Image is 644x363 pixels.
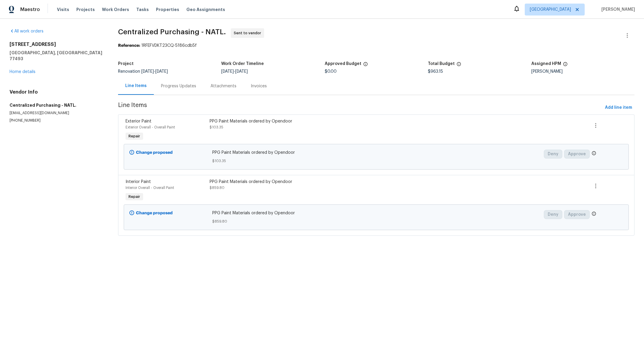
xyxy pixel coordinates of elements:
button: Approve [564,210,590,219]
span: Line Items [118,102,603,113]
span: The total cost of line items that have been approved by both Opendoor and the Trade Partner. This... [363,62,368,69]
div: Line Items [125,83,147,89]
span: [DATE] [221,69,234,74]
div: Invoices [251,83,267,89]
h4: Vendor Info [10,89,104,95]
span: PPG Paint Materials ordered by Opendoor [212,210,540,216]
span: Only a market manager or an area construction manager can approve [592,211,596,218]
span: [DATE] [235,69,248,74]
span: Interior Paint [126,180,151,184]
span: Add line item [605,104,632,111]
span: Visits [57,7,69,13]
span: [DATE] [155,69,168,74]
span: - [141,69,168,74]
span: [DATE] [141,69,154,74]
h5: [GEOGRAPHIC_DATA], [GEOGRAPHIC_DATA] 77493 [10,50,104,62]
b: Reference: [118,44,140,48]
span: Repair [126,194,143,200]
h5: Total Budget [428,62,455,66]
h5: Project [118,62,134,66]
b: Change proposed [136,211,173,215]
div: PPG Paint Materials ordered by Opendoor [210,179,417,185]
p: [PHONE_NUMBER] [10,118,104,123]
div: 1RFEFVDKT23CQ-5186cdb5f [118,43,634,49]
span: Maestro [20,7,40,13]
span: $859.80 [210,186,225,190]
span: $859.80 [212,218,540,224]
span: - [221,69,248,74]
span: Properties [156,7,179,13]
div: [PERSON_NAME] [531,69,634,74]
div: PPG Paint Materials ordered by Opendoor [210,118,417,124]
button: Approve [564,150,590,159]
span: $0.00 [325,69,337,74]
span: Geo Assignments [186,7,225,13]
a: Home details [10,70,35,74]
h5: Approved Budget [325,62,361,66]
span: Interior Overall - Overall Paint [126,186,174,190]
span: [GEOGRAPHIC_DATA] [530,7,571,13]
span: Exterior Overall - Overall Paint [126,125,175,129]
div: Progress Updates [161,83,196,89]
h2: [STREET_ADDRESS] [10,41,104,47]
span: $103.35 [212,158,540,164]
span: Exterior Paint [126,119,151,123]
b: Change proposed [136,151,173,155]
span: Only a market manager or an area construction manager can approve [592,151,596,157]
span: Repair [126,133,143,139]
button: Add line item [603,102,634,113]
button: Deny [544,150,562,159]
a: All work orders [10,29,44,33]
span: Sent to vendor [234,30,264,36]
button: Deny [544,210,562,219]
span: Projects [76,7,95,13]
span: Renovation [118,69,168,74]
p: [EMAIL_ADDRESS][DOMAIN_NAME] [10,111,104,116]
span: Centralized Purchasing - NATL. [118,28,226,35]
div: Attachments [210,83,236,89]
span: PPG Paint Materials ordered by Opendoor [212,150,540,156]
span: [PERSON_NAME] [599,7,635,13]
span: $963.15 [428,69,443,74]
span: The hpm assigned to this work order. [563,62,568,69]
span: $103.35 [210,125,223,129]
span: Work Orders [102,7,129,13]
h5: Assigned HPM [531,62,561,66]
span: The total cost of line items that have been proposed by Opendoor. This sum includes line items th... [456,62,461,69]
h5: Centralized Purchasing - NATL. [10,102,104,108]
h5: Work Order Timeline [221,62,264,66]
span: Tasks [136,7,149,12]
